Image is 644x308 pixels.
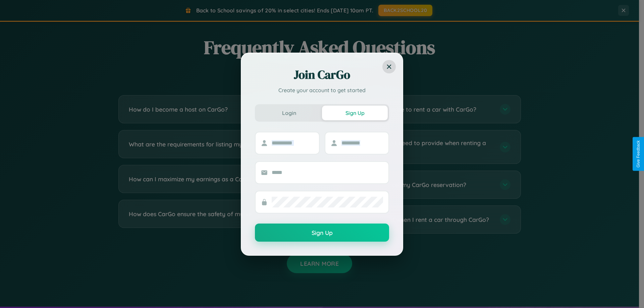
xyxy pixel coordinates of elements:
button: Sign Up [255,224,389,242]
p: Create your account to get started [255,86,389,94]
h2: Join CarGo [255,67,389,83]
button: Login [256,106,322,120]
div: Give Feedback [636,140,641,168]
button: Sign Up [322,106,388,120]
